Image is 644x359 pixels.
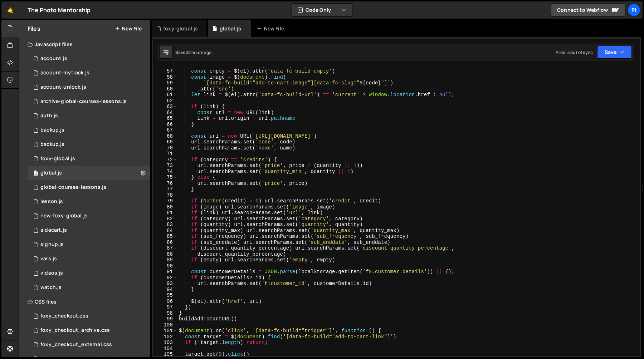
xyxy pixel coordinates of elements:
[19,37,150,51] div: Javascript files
[153,292,177,299] div: 95
[28,195,150,209] div: 13533/35472.js
[40,284,62,291] div: watch.js
[28,223,150,237] div: 13533/43446.js
[40,313,88,319] div: foxy_checkout.css
[153,163,177,169] div: 73
[40,270,63,276] div: videos.js
[28,51,150,66] div: 13533/34220.js
[153,287,177,293] div: 94
[28,25,40,33] h2: Files
[153,157,177,163] div: 72
[597,46,632,59] button: Save
[40,55,67,62] div: account.js
[153,68,177,74] div: 57
[188,49,212,55] div: 2 hours ago
[28,123,150,137] div: 13533/45030.js
[1,1,19,19] a: 🤙
[153,222,177,228] div: 83
[40,198,63,205] div: lesson.js
[153,110,177,116] div: 64
[40,184,106,191] div: global-courses-lessons.js
[28,80,150,94] div: 13533/41206.js
[28,109,150,123] div: 13533/34034.js
[153,115,177,122] div: 65
[153,104,177,110] div: 63
[34,171,38,177] span: 0
[28,166,150,180] div: 13533/39483.js
[153,233,177,240] div: 85
[628,4,640,16] a: Pi
[153,328,177,334] div: 101
[551,4,625,16] a: Connect to Webflow
[28,137,150,152] div: 13533/45031.js
[40,127,64,133] div: backup.js
[28,309,150,323] div: 13533/38507.css
[40,327,110,334] div: foxy_checkout_archive.css
[28,209,150,223] div: 13533/40053.js
[153,334,177,340] div: 102
[40,141,64,148] div: backup.js
[153,92,177,98] div: 61
[153,133,177,139] div: 68
[153,275,177,281] div: 92
[153,304,177,310] div: 97
[40,227,67,233] div: sidecart.js
[153,139,177,145] div: 69
[153,281,177,287] div: 93
[153,80,177,86] div: 59
[153,151,177,157] div: 71
[153,322,177,328] div: 100
[40,256,57,262] div: vars.js
[28,252,150,266] div: 13533/38978.js
[115,26,142,31] button: New File
[153,98,177,104] div: 62
[40,241,64,248] div: signup.js
[40,156,75,162] div: foxy-global.js
[175,49,212,55] div: Saved
[153,186,177,192] div: 77
[292,4,352,16] button: Code Only
[153,245,177,251] div: 87
[153,351,177,358] div: 105
[28,94,150,109] div: 13533/43968.js
[153,210,177,216] div: 81
[153,169,177,175] div: 74
[153,299,177,305] div: 96
[28,323,150,338] div: 13533/44030.css
[153,263,177,269] div: 90
[40,84,86,90] div: account-unlock.js
[40,341,112,348] div: foxy_checkout_external.css
[153,192,177,198] div: 78
[153,257,177,263] div: 89
[28,266,150,280] div: 13533/42246.js
[28,280,150,295] div: 13533/38527.js
[556,49,593,55] div: Prod is out of sync
[153,310,177,316] div: 98
[28,6,91,14] div: The Photo Mentorship
[153,216,177,222] div: 82
[28,338,150,352] div: 13533/38747.css
[40,98,127,105] div: archive-global-courses-lessons.js
[153,122,177,128] div: 66
[153,228,177,234] div: 84
[153,198,177,204] div: 79
[153,240,177,246] div: 86
[40,170,62,176] div: global.js
[28,237,150,252] div: 13533/35364.js
[153,74,177,80] div: 58
[220,25,241,32] div: global.js
[28,180,150,195] div: 13533/35292.js
[153,316,177,322] div: 99
[40,70,89,76] div: account-mytrack.js
[153,181,177,187] div: 76
[40,113,58,119] div: auth.js
[19,295,150,309] div: CSS files
[40,213,88,219] div: new-foxy-global.js
[153,340,177,346] div: 103
[153,174,177,181] div: 75
[153,86,177,92] div: 60
[153,204,177,210] div: 80
[153,269,177,275] div: 91
[257,25,287,32] div: New File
